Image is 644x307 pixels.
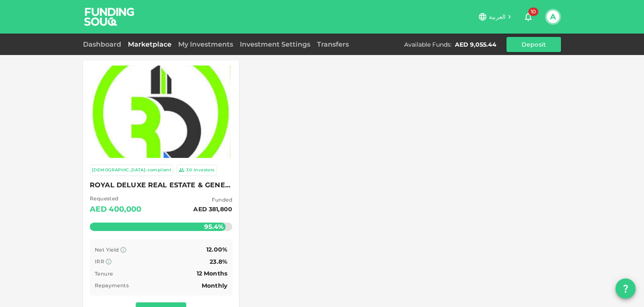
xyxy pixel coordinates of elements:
button: question [615,278,636,299]
span: 23.8% [210,258,227,265]
a: Investment Settings [236,40,314,48]
a: My Investments [175,40,236,48]
div: Remaining : [90,215,114,223]
div: Available Funds : [404,40,452,49]
span: Tenure [95,270,113,277]
button: A [547,10,559,23]
span: 10 [528,8,538,16]
button: 10 [520,8,537,25]
span: العربية [489,13,506,21]
span: 12 Months [197,270,227,277]
div: AED 18,200.00 [116,215,147,223]
div: AED 9,055.44 [455,40,496,49]
span: Net Yield [95,247,119,253]
a: Marketplace [125,40,175,48]
span: Funded [193,196,232,204]
span: 12.00% [206,246,227,253]
div: 30 [186,167,192,174]
button: Deposit [506,37,561,52]
span: Repayments [95,282,129,289]
span: Requested [90,194,142,203]
img: Marketplace Logo [91,42,231,181]
span: Monthly [202,282,227,289]
span: IRR [95,258,104,265]
a: Dashboard [83,40,125,48]
div: [DEMOGRAPHIC_DATA]-compliant [92,167,171,174]
div: Investors [194,167,215,174]
span: ROYAL DELUXE REAL ESTATE & GENERAL MAINTENANCE - L.L.C - O.P.C [90,179,232,191]
a: Transfers [314,40,352,48]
